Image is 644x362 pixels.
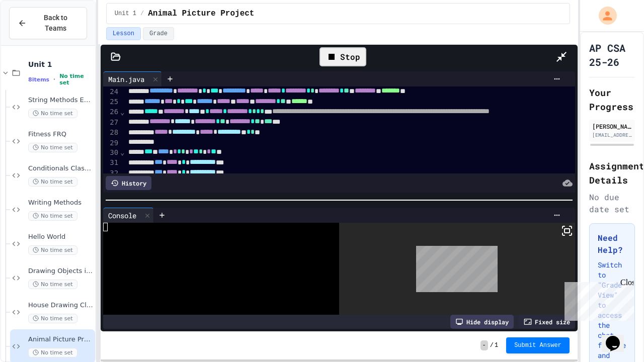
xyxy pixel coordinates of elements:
[103,118,120,128] div: 27
[103,87,120,97] div: 24
[480,340,488,350] span: -
[28,335,93,344] span: Animal Picture Project
[506,337,570,353] button: Submit Answer
[495,341,498,349] span: 1
[602,322,634,352] iframe: chat widget
[120,108,125,116] span: Fold line
[103,71,162,86] div: Main.java
[103,128,120,138] div: 28
[589,191,635,215] div: No due date set
[106,176,151,190] div: History
[28,267,93,276] span: Drawing Objects in Java - HW Playposit Code
[28,96,93,105] span: String Methods Examples
[592,131,632,139] div: [EMAIL_ADDRESS][DOMAIN_NAME]
[592,122,632,131] div: [PERSON_NAME]
[519,315,575,329] div: Fixed size
[103,208,154,223] div: Console
[28,109,77,118] span: No time set
[103,210,141,221] div: Console
[28,211,77,221] span: No time set
[103,148,120,158] div: 30
[28,177,77,187] span: No time set
[103,158,120,168] div: 31
[103,138,120,148] div: 29
[103,168,120,178] div: 32
[589,159,635,187] h2: Assignment Details
[28,314,77,323] span: No time set
[588,4,619,27] div: My Account
[103,107,120,117] div: 26
[450,315,514,329] div: Hide display
[28,348,77,357] span: No time set
[120,148,125,156] span: Fold line
[490,341,494,349] span: /
[28,164,93,173] span: Conditionals Classwork
[589,85,635,114] h2: Your Progress
[589,41,635,69] h1: AP CSA 25-26
[115,10,136,18] span: Unit 1
[103,74,149,84] div: Main.java
[143,27,174,40] button: Grade
[140,10,144,18] span: /
[103,97,120,107] div: 25
[560,278,634,321] iframe: chat widget
[598,232,626,256] h3: Need Help?
[28,280,77,289] span: No time set
[28,233,93,241] span: Hello World
[319,47,366,66] div: Stop
[28,301,93,310] span: House Drawing Classwork
[53,75,55,83] span: •
[148,8,254,20] span: Animal Picture Project
[28,245,77,255] span: No time set
[28,130,93,139] span: Fitness FRQ
[28,76,49,83] span: 8 items
[33,13,78,34] span: Back to Teams
[28,60,93,69] span: Unit 1
[9,7,87,39] button: Back to Teams
[28,199,93,207] span: Writing Methods
[28,143,77,152] span: No time set
[106,27,141,40] button: Lesson
[59,73,93,86] span: No time set
[4,4,69,64] div: Chat with us now!Close
[514,341,561,349] span: Submit Answer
